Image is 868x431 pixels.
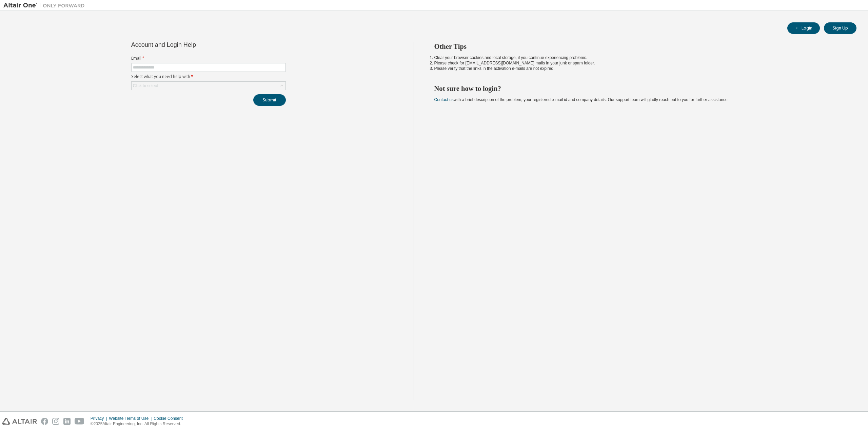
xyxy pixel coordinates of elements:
button: Login [787,22,820,34]
h2: Other Tips [434,42,845,51]
label: Email [131,56,286,61]
p: © 2025 Altair Engineering, Inc. All Rights Reserved. [91,421,187,427]
li: Please check for [EMAIL_ADDRESS][DOMAIN_NAME] mails in your junk or spam folder. [434,60,845,66]
button: Submit [253,94,286,106]
img: linkedin.svg [63,418,71,425]
button: Sign Up [824,22,856,34]
div: Account and Login Help [131,42,255,47]
div: Website Terms of Use [109,416,154,421]
img: altair_logo.svg [2,418,37,425]
img: youtube.svg [75,418,84,425]
span: with a brief description of the problem, your registered e-mail id and company details. Our suppo... [434,97,729,102]
li: Please verify that the links in the activation e-mails are not expired. [434,66,845,71]
div: Cookie Consent [154,416,186,421]
img: instagram.svg [52,418,59,425]
a: Contact us [434,97,454,102]
div: Privacy [91,416,109,421]
li: Clear your browser cookies and local storage, if you continue experiencing problems. [434,55,845,60]
div: Click to select [132,82,285,90]
img: facebook.svg [41,418,48,425]
h2: Not sure how to login? [434,84,845,93]
div: Click to select [133,83,158,89]
img: Altair One [3,2,88,9]
label: Select what you need help with [131,74,286,79]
